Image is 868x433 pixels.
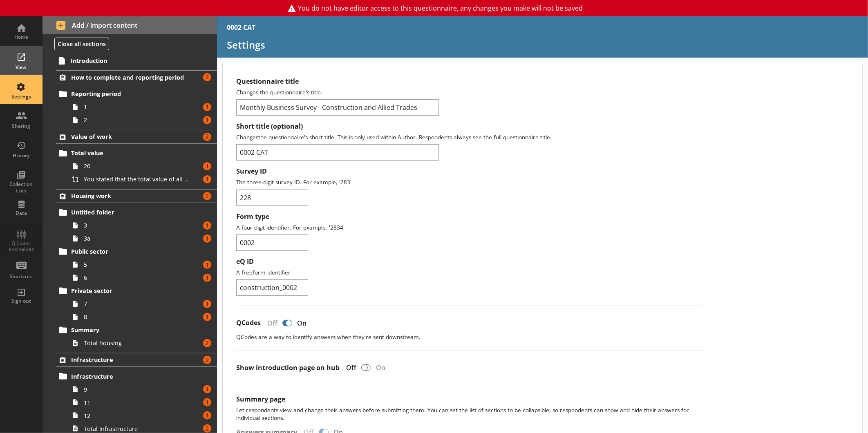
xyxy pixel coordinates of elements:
a: Private sector [56,284,217,297]
span: Introduction [71,57,187,65]
div: 0002 CAT [227,23,255,32]
a: 61 [69,271,217,284]
a: 111 [69,396,217,409]
span: Total Infrastructure [84,425,190,433]
label: QCodes [236,319,261,327]
li: Value of work2Total value201You stated that the total value of all construction work carried out ... [43,130,217,186]
p: QCodes are a way to identify answers when they're sent downstream. [236,333,703,341]
span: Untitled folder [71,208,188,216]
label: Show introduction page on hub [236,364,340,372]
span: You stated that the total value of all construction work carried out by [Ru Name] was [Total valu... [84,175,190,183]
a: Housing work2 [56,189,217,203]
span: 11 [84,399,190,406]
a: Value of work2 [56,130,217,144]
a: Total housing2 [69,337,217,350]
button: Close all sections [54,38,109,50]
a: Reporting period [56,87,217,100]
label: Survey ID [236,167,703,176]
span: How to complete and reporting period [71,74,188,81]
p: Changes the questionnaire's short title. This is only used within Author. Respondents always see ... [236,133,703,141]
label: Short title (optional) [236,122,703,131]
label: eQ ID [236,257,703,266]
a: 21 [69,114,217,127]
div: On [373,363,392,372]
a: 81 [69,310,217,324]
li: Housing work2Untitled folder313a1Public sector5161Private sector7181SummaryTotal housing2 [43,189,217,350]
a: Public sector [56,245,217,258]
span: Public sector [71,248,188,255]
p: Let respondents view and change their answers before submitting them. You can set the list of sec... [236,406,703,422]
li: How to complete and reporting period2Reporting period1121 [43,70,217,126]
span: Reporting period [71,90,188,98]
label: Summary page [236,395,703,404]
a: Introduction [56,54,217,67]
li: Reporting period1121 [60,87,217,127]
span: Add / import content [56,21,204,30]
a: 31 [69,219,217,232]
span: 8 [84,313,190,321]
p: A four-digit identifier. For example, '2834' [236,223,703,231]
div: Sign out [7,298,36,304]
div: Shortcuts [7,273,36,280]
span: 5 [84,261,190,268]
label: Questionnaire title [236,77,703,86]
span: Total value [71,149,188,157]
div: Sharing [7,123,36,129]
span: Summary [71,326,188,334]
span: 3 [84,221,190,229]
a: 121 [69,409,217,422]
div: Off [261,319,281,328]
li: SummaryTotal housing2 [60,324,217,350]
h1: Settings [227,38,858,51]
div: Settings [7,94,36,100]
span: 1 [84,103,190,111]
a: 91 [69,383,217,396]
div: Home [7,34,36,40]
div: Data [7,210,36,216]
a: You stated that the total value of all construction work carried out by [Ru Name] was [Total valu... [69,173,217,186]
li: Public sector5161 [60,245,217,284]
span: 12 [84,412,190,420]
span: Infrastructure [71,373,188,380]
span: Housing work [71,192,188,200]
a: Untitled folder [56,206,217,219]
a: Total value [56,147,217,160]
span: 2 [84,116,190,124]
a: How to complete and reporting period2 [56,70,217,84]
p: The three-digit survey ID. For example, '283' [236,178,703,186]
p: A freeform identifier [236,268,703,276]
a: 11 [69,100,217,114]
a: 51 [69,258,217,271]
a: 71 [69,297,217,310]
li: Private sector7181 [60,284,217,324]
p: Changes the questionnaire's title. [236,88,703,96]
span: 3a [84,234,190,242]
span: Infrastructure [71,356,188,364]
div: On [294,319,313,328]
div: Collection Lists [7,181,36,194]
li: Total value201You stated that the total value of all construction work carried out by [Ru Name] w... [60,147,217,186]
span: 7 [84,300,190,308]
span: 9 [84,386,190,393]
div: View [7,64,36,71]
span: 20 [84,162,190,170]
a: 3a1 [69,232,217,245]
a: 201 [69,160,217,173]
a: Infrastructure [56,370,217,383]
li: Untitled folder313a1 [60,206,217,245]
a: Infrastructure2 [56,353,217,367]
span: Total housing [84,339,190,347]
span: Private sector [71,287,188,295]
div: Off [340,363,360,372]
a: Summary [56,324,217,337]
button: Add / import content [43,16,217,34]
span: Value of work [71,133,188,141]
div: History [7,152,36,159]
span: 6 [84,274,190,281]
label: Form type [236,212,703,221]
